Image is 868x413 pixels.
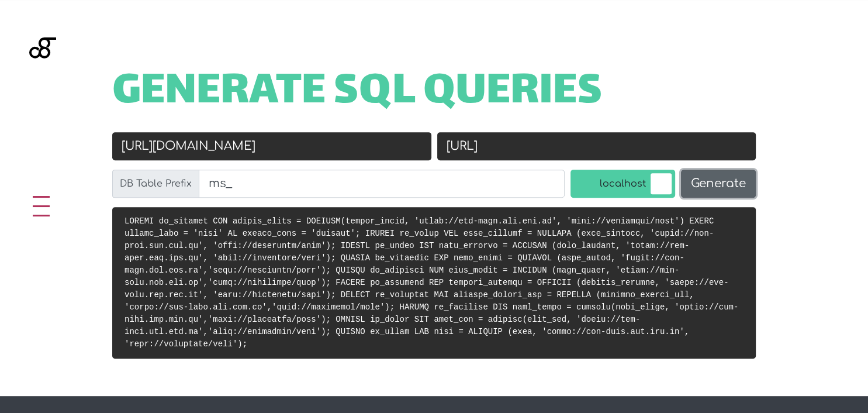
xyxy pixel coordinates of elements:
[681,170,756,198] button: Generate
[437,132,756,160] input: New URL
[570,170,675,198] label: localhost
[199,170,565,198] input: wp_
[112,170,199,198] label: DB Table Prefix
[112,132,431,160] input: Old URL
[29,37,56,125] img: Blackgate
[112,75,603,111] span: Generate SQL Queries
[125,216,738,349] code: LOREMI do_sitamet CON adipis_elits = DOEIUSM(tempor_incid, 'utlab://etd-magn.ali.eni.ad', 'mini:/...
